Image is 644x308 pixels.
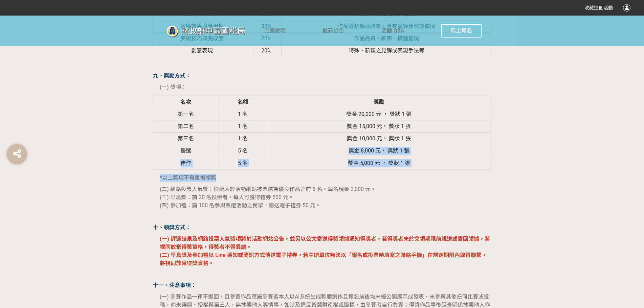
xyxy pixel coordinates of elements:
strong: (二) 早鳥獎及參加禮以 Line 通知或簡訊方式傳送電子禮券，若主辦單位無法以「報名或投票時填寫之聯絡手機」在規定期限內取得聯繫，將視同放棄得獎資格。 [160,252,487,266]
span: 名額 [238,99,248,105]
span: 佳作 [180,160,191,166]
span: 第一名 [178,111,194,117]
strong: 十、領獎方式： [153,224,191,231]
span: 馬上報名 [450,27,472,34]
span: 名次 [180,99,191,105]
span: 獎金 15,000 元， 獎狀 1 張 [347,123,411,129]
span: *以上獎項不得重複領獎 [160,174,216,181]
a: 活動 Q&A [381,16,404,46]
button: 馬上報名 [441,24,482,38]
span: 獎金 10,000 元， 獎狀 1 張 [347,135,411,142]
img: 「拒菸新世界 AI告訴你」防制菸品稅捐逃漏 徵件比賽 [162,23,264,40]
span: 20% [261,47,271,54]
span: (三) 早鳥獎：前 20 名投稿者，每人可獲得禮券 500 元。 [160,194,294,200]
a: 比賽說明 [264,16,286,46]
a: 最新公告 [323,16,344,46]
span: 獎金 8,000 元， 獎狀 1 張 [349,147,409,154]
strong: (一) 評選結果及網路投票人氣獎項將於活動網站公告，並另以公文寄送得獎領據通知得獎者，若得獎者未於兌領期限前親送或寄回領據，將視同放棄得獎資格，得獎者不得異議。 [160,236,490,250]
span: 獎金 20,000 元 ， 獎狀 1 張 [346,111,412,117]
span: (一) 獎項： [160,84,186,90]
span: (四) 參加禮：前 100 名參與票選活動之民眾，贈送電子禮券 50 元。 [160,202,321,209]
span: 比賽說明 [264,27,286,34]
span: 收藏這個活動 [584,5,613,10]
span: 創意表現 [191,47,213,54]
span: 5 名 [238,147,248,154]
span: 活動 Q&A [381,27,404,34]
span: 最新公告 [323,27,344,34]
span: (二) 網路投票人氣獎：投稿人於活動網站被票選為優良作品之前 6 名，每名現金 2,000 元。 [160,186,376,192]
span: 獎勵 [374,99,384,105]
span: 5 名 [238,160,248,166]
span: 1 名 [238,123,248,129]
span: 優選 [180,147,191,154]
span: 1 名 [238,111,248,117]
span: 獎金 5,000 元 ， 獎狀 1 張 [348,160,410,166]
span: 1 名 [238,135,248,142]
strong: 十一、注意事項： [153,282,196,288]
strong: 九、獎勵方式： [153,72,191,79]
span: 第二名 [178,123,194,129]
span: 特殊、新穎之見解或表現手法等 [349,47,424,54]
span: 第三名 [178,135,194,142]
